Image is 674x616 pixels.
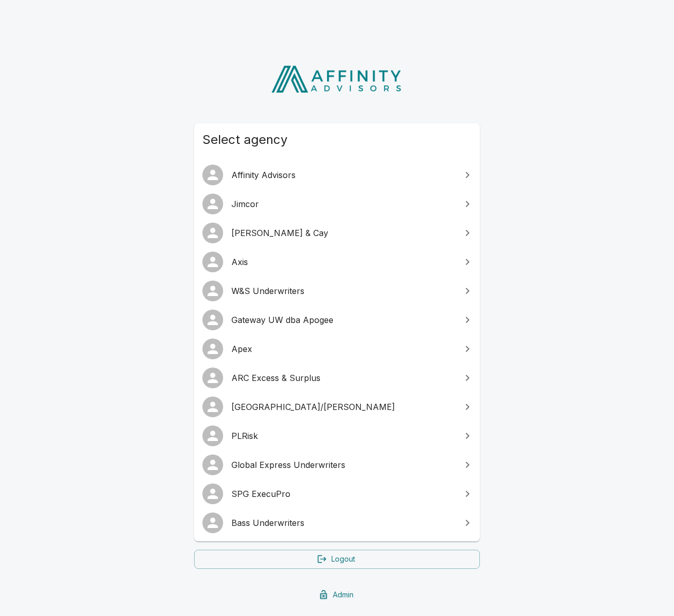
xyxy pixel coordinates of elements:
span: SPG ExecuPro [231,488,455,500]
span: Gateway UW dba Apogee [231,314,455,326]
a: Bass Underwriters [194,508,480,537]
a: PLRisk [194,421,480,450]
span: Affinity Advisors [231,169,455,181]
span: Select agency [202,131,472,148]
a: Gateway UW dba Apogee [194,305,480,334]
span: ARC Excess & Surplus [231,372,455,384]
a: ARC Excess & Surplus [194,363,480,392]
a: [PERSON_NAME] & Cay [194,218,480,247]
a: Axis [194,247,480,276]
span: Bass Underwriters [231,517,455,529]
span: [GEOGRAPHIC_DATA]/[PERSON_NAME] [231,401,455,413]
a: [GEOGRAPHIC_DATA]/[PERSON_NAME] [194,392,480,421]
a: Apex [194,334,480,363]
a: SPG ExecuPro [194,479,480,508]
span: PLRisk [231,430,455,442]
span: W&S Underwriters [231,285,455,297]
span: Global Express Underwriters [231,459,455,471]
span: Axis [231,256,455,268]
span: Jimcor [231,198,455,210]
span: Apex [231,343,455,355]
img: Affinity Advisors Logo [263,62,412,96]
a: Jimcor [194,189,480,218]
span: [PERSON_NAME] & Cay [231,227,455,239]
a: Affinity Advisors [194,160,480,189]
a: Global Express Underwriters [194,450,480,479]
a: W&S Underwriters [194,276,480,305]
a: Logout [194,550,480,569]
a: Admin [194,585,480,605]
